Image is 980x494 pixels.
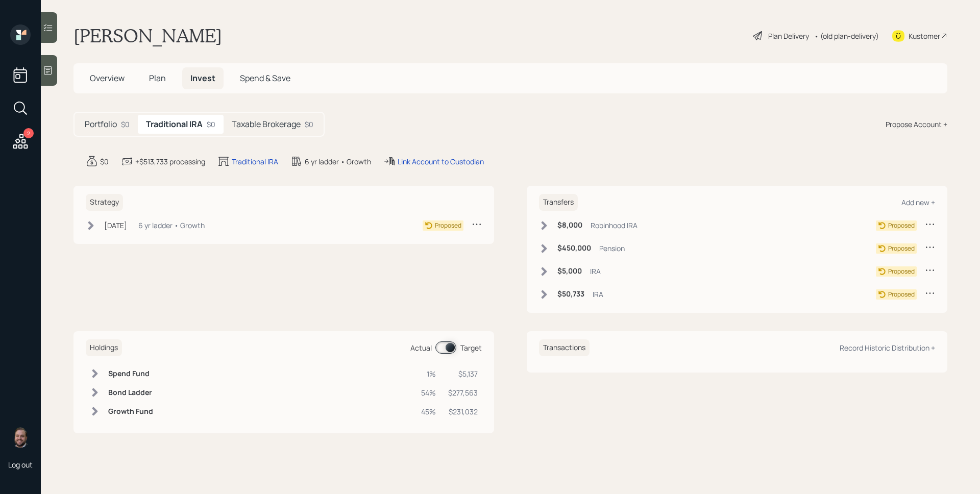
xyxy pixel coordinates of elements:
h6: Growth Fund [108,407,153,416]
div: Traditional IRA [232,156,278,167]
h6: $5,000 [557,267,582,276]
h6: $8,000 [557,221,582,230]
div: 1% [421,368,436,379]
div: $0 [207,119,215,130]
h6: Bond Ladder [108,388,153,397]
div: 6 yr ladder • Growth [305,156,371,167]
div: Proposed [888,267,915,276]
div: • (old plan-delivery) [814,31,879,41]
img: james-distasi-headshot.png [10,427,31,448]
div: Link Account to Custodian [398,156,484,167]
div: 6 yr ladder • Growth [138,220,205,231]
div: IRA [593,289,603,300]
span: Spend & Save [240,72,290,84]
div: Pension [599,243,625,254]
div: $231,032 [448,406,478,417]
h6: Spend Fund [108,369,153,378]
div: Proposed [888,244,915,253]
div: Actual [410,342,432,353]
span: Plan [149,72,166,84]
div: Target [460,342,482,353]
div: Proposed [435,221,461,230]
div: Propose Account + [886,119,947,130]
div: Add new + [901,197,935,207]
div: $0 [305,119,313,130]
h6: Strategy [86,194,123,211]
div: Proposed [888,221,915,230]
div: Kustomer [909,31,940,41]
div: $0 [100,156,109,167]
h5: Traditional IRA [146,119,203,129]
div: [DATE] [104,220,127,231]
div: $5,137 [448,368,478,379]
div: 45% [421,406,436,417]
div: IRA [590,266,601,277]
div: Record Historic Distribution + [840,343,935,353]
div: Log out [8,460,33,470]
h6: $450,000 [557,244,591,253]
div: Robinhood IRA [591,220,638,231]
div: Plan Delivery [768,31,809,41]
div: $277,563 [448,387,478,398]
h6: Transactions [539,339,590,356]
div: 2 [23,128,34,138]
span: Overview [90,72,125,84]
h5: Portfolio [85,119,117,129]
div: Proposed [888,290,915,299]
h6: $50,733 [557,290,584,299]
div: $0 [121,119,130,130]
h6: Holdings [86,339,122,356]
span: Invest [190,72,215,84]
div: +$513,733 processing [135,156,205,167]
h1: [PERSON_NAME] [73,24,222,47]
h6: Transfers [539,194,578,211]
div: 54% [421,387,436,398]
h5: Taxable Brokerage [232,119,301,129]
